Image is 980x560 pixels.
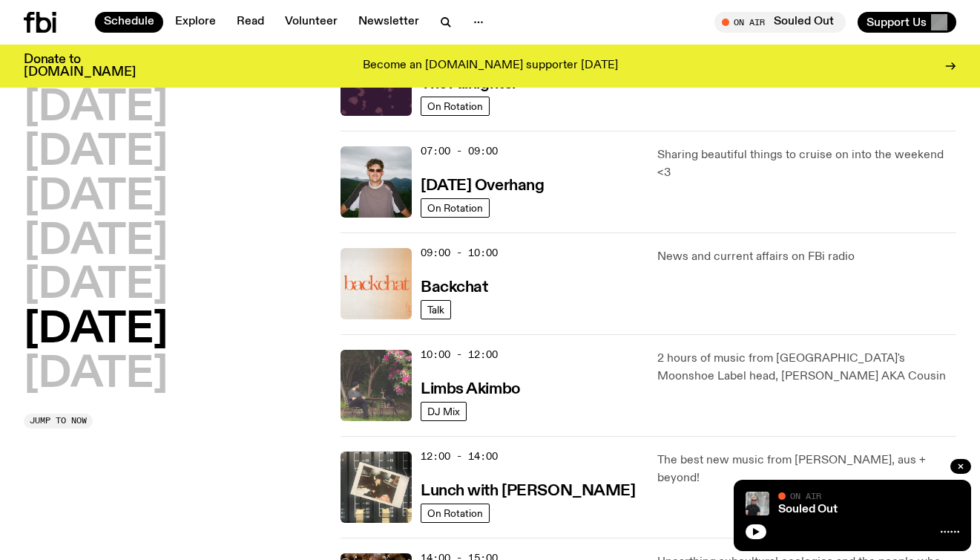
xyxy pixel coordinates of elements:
img: Jackson sits at an outdoor table, legs crossed and gazing at a black and brown dog also sitting a... [341,350,412,421]
p: Sharing beautiful things to cruise on into the weekend <3 [657,146,956,182]
a: Explore [166,12,225,33]
span: 09:00 - 10:00 [421,246,498,260]
a: Souled Out [778,504,838,515]
button: [DATE] [24,265,168,307]
p: 2 hours of music from [GEOGRAPHIC_DATA]'s Moonshoe Label head, [PERSON_NAME] AKA Cousin [657,350,956,385]
button: [DATE] [24,88,168,129]
span: On Rotation [427,100,483,111]
h3: Limbs Akimbo [421,382,521,397]
a: [DATE] Overhang [421,175,544,194]
a: Backchat [421,277,487,296]
button: [DATE] [24,310,168,351]
button: On AirSouled Out [714,12,846,33]
button: Jump to now [24,414,93,429]
span: DJ Mix [427,406,460,417]
a: Volunteer [276,12,346,33]
img: Harrie Hastings stands in front of cloud-covered sky and rolling hills. He's wearing sunglasses a... [341,146,412,218]
button: [DATE] [24,354,168,396]
a: Schedule [95,12,163,33]
a: Read [228,12,273,33]
a: On Rotation [421,97,490,116]
h3: Backchat [421,280,487,296]
a: On Rotation [421,198,490,218]
h3: Donate to [DOMAIN_NAME] [24,53,136,79]
h3: [DATE] Overhang [421,178,544,194]
button: [DATE] [24,132,168,174]
a: Lunch with [PERSON_NAME] [421,481,635,499]
a: Newsletter [349,12,428,33]
span: 12:00 - 14:00 [421,449,498,463]
span: On Rotation [427,202,483,213]
p: The best new music from [PERSON_NAME], aus + beyond! [657,452,956,487]
span: Jump to now [30,417,87,425]
a: DJ Mix [421,402,467,421]
a: Talk [421,300,451,319]
p: News and current affairs on FBi radio [657,248,956,266]
span: On Air [790,491,821,501]
img: A polaroid of Ella Avni in the studio on top of the mixer which is also located in the studio. [341,452,412,523]
span: Talk [427,304,444,315]
button: Support Us [858,12,956,33]
img: Stephen looks directly at the camera, wearing a black tee, black sunglasses and headphones around... [746,492,769,515]
span: On Rotation [427,507,483,518]
a: Limbs Akimbo [421,379,521,397]
span: 07:00 - 09:00 [421,144,498,158]
span: 10:00 - 12:00 [421,348,498,362]
span: Support Us [866,16,927,29]
button: [DATE] [24,177,168,218]
button: [DATE] [24,221,168,263]
a: On Rotation [421,504,490,523]
p: Become an [DOMAIN_NAME] supporter [DATE] [363,59,618,73]
h3: Lunch with [PERSON_NAME] [421,484,635,499]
